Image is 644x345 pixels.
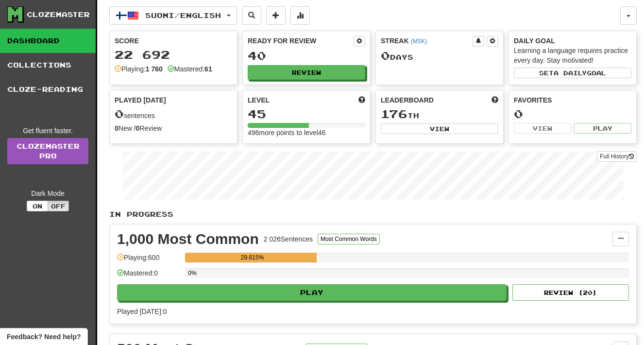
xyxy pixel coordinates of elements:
[115,124,119,132] strong: 0
[115,64,163,74] div: Playing:
[574,123,632,134] button: Play
[381,108,498,121] div: th
[381,50,498,62] div: Day s
[115,36,232,46] div: Score
[115,108,232,121] div: sentences
[248,95,270,105] span: Level
[109,6,237,25] button: Suomi/English
[115,107,124,121] span: 0
[554,69,587,76] span: a daily
[242,6,261,25] button: Search sentences
[204,65,212,73] strong: 61
[168,64,212,74] div: Mastered:
[115,123,232,133] div: New / Review
[248,65,365,80] button: Review
[7,189,88,198] div: Dark Mode
[7,126,88,136] div: Get fluent faster.
[27,10,90,19] div: Clozemaster
[381,123,498,134] button: View
[266,6,286,25] button: Add sentence to collection
[27,201,48,211] button: On
[117,308,167,315] span: Played [DATE]: 0
[115,49,232,61] div: 22 692
[514,108,631,120] div: 0
[381,36,473,46] div: Streak
[48,201,69,211] button: Off
[146,65,163,73] strong: 1 760
[188,253,316,262] div: 29.615%
[117,253,180,269] div: Playing: 600
[512,284,629,301] button: Review (20)
[117,284,507,301] button: Play
[136,124,140,132] strong: 0
[145,11,221,19] span: Suomi / English
[115,95,166,105] span: Played [DATE]
[318,234,380,244] button: Most Common Words
[248,50,365,62] div: 40
[514,46,631,65] div: Learning a language requires practice every day. Stay motivated!
[410,38,427,45] a: (MSK)
[381,95,434,105] span: Leaderboard
[290,6,310,25] button: More stats
[7,138,88,164] a: ClozemasterPro
[597,151,637,162] button: Full History
[358,95,365,105] span: Score more points to level up
[514,68,631,78] button: Seta dailygoal
[109,209,637,219] p: In Progress
[514,95,631,105] div: Favorites
[248,36,354,46] div: Ready for Review
[514,36,631,46] div: Daily Goal
[381,49,390,62] span: 0
[491,95,498,105] span: This week in points, UTC
[7,332,81,342] span: Open feedback widget
[381,107,407,121] span: 176
[264,234,313,244] div: 2 026 Sentences
[248,108,365,120] div: 45
[514,123,572,134] button: View
[117,232,259,246] div: 1,000 Most Common
[248,128,365,138] div: 496 more points to level 46
[117,268,180,284] div: Mastered: 0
